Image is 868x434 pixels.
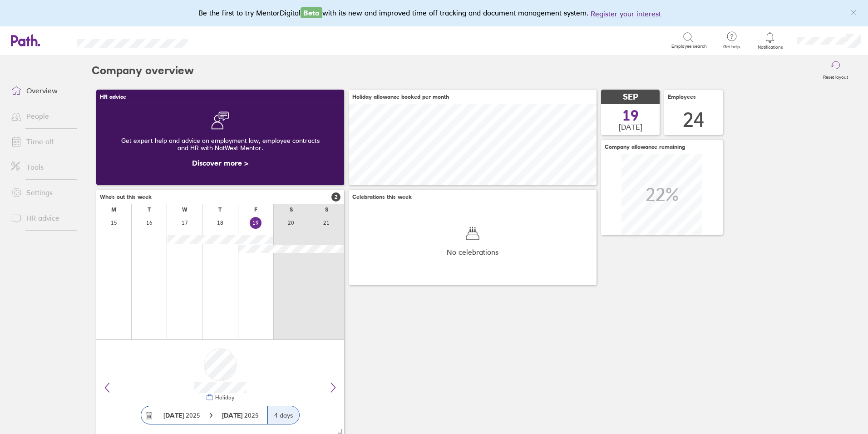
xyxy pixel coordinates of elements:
a: People [4,107,77,125]
div: W [182,207,187,213]
span: [DATE] [619,123,642,131]
span: 19 [622,108,639,123]
button: Reset layout [818,56,853,85]
div: 24 [683,108,705,131]
span: Notifications [755,45,785,50]
a: Time off [4,132,77,151]
button: Register your interest [591,8,661,19]
a: Notifications [755,31,785,50]
div: Search [212,36,236,44]
div: S [290,207,293,213]
h2: Company overview [92,56,194,85]
a: Settings [4,183,77,202]
span: No celebrations [447,248,498,256]
span: Who's out this week [100,194,152,200]
label: Reset layout [818,72,853,80]
span: HR advice [100,94,126,100]
span: Celebrations this week [352,194,412,200]
span: Employees [668,94,696,100]
a: Overview [4,81,77,100]
div: Holiday [213,394,234,401]
span: Get help [717,44,746,50]
span: Holiday allowance booked per month [352,94,449,100]
span: Beta [301,7,322,18]
strong: [DATE] [222,411,244,419]
div: T [148,207,151,213]
span: Employee search [671,44,707,49]
span: 2 [331,192,340,202]
a: Tools [4,158,77,176]
div: S [325,207,328,213]
div: F [254,207,257,213]
div: M [111,207,116,213]
a: Discover more > [192,158,248,167]
strong: [DATE] [163,411,184,419]
div: 4 days [267,406,299,424]
div: Get expert help and advice on employment law, employee contracts and HR with NatWest Mentor. [104,130,337,159]
div: Be the first to try MentorDigital with its new and improved time off tracking and document manage... [198,7,670,19]
span: Company allowance remaining [605,144,685,150]
span: 2025 [163,412,200,419]
span: SEP [623,92,638,102]
a: HR advice [4,209,77,227]
div: T [218,207,222,213]
span: 2025 [222,412,259,419]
